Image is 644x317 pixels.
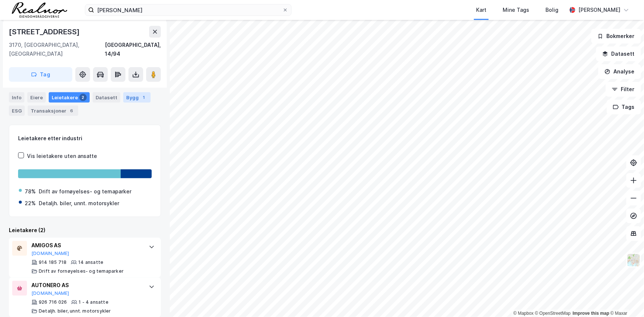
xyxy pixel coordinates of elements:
div: Bygg [123,92,151,103]
a: Mapbox [513,311,534,316]
div: Eiere [27,92,46,103]
div: 2 [79,94,87,101]
div: Drift av fornøyelses- og temaparker [39,268,124,274]
div: 78% [25,187,36,196]
a: OpenStreetMap [535,311,571,316]
div: Leietakere etter industri [18,134,152,143]
div: 1 [140,94,148,101]
div: Mine Tags [503,6,529,14]
div: Bolig [545,6,558,14]
div: Drift av fornøyelses- og temaparker [39,187,131,196]
iframe: Chat Widget [607,282,644,317]
div: Kontrollprogram for chat [607,282,644,317]
div: Leietakere (2) [9,226,161,235]
div: 1 - 4 ansatte [79,299,109,305]
div: Vis leietakere uten ansatte [27,152,97,161]
div: AUTONERO AS [31,281,141,290]
div: 22% [25,199,36,208]
img: Z [627,253,641,267]
div: Detaljh. biler, unnt. motorsykler [39,199,119,208]
input: Søk på adresse, matrikkel, gårdeiere, leietakere eller personer [94,4,282,15]
div: Datasett [93,92,120,103]
div: 926 716 026 [39,299,67,305]
div: 6 [68,107,75,114]
div: 14 ansatte [78,259,103,265]
button: Datasett [596,46,641,61]
div: [STREET_ADDRESS] [9,26,81,38]
button: [DOMAIN_NAME] [31,251,69,256]
div: Transaksjoner [28,106,78,116]
div: Kart [476,6,486,14]
div: [GEOGRAPHIC_DATA], 14/94 [105,41,161,58]
img: realnor-logo.934646d98de889bb5806.png [12,2,67,18]
div: 3170, [GEOGRAPHIC_DATA], [GEOGRAPHIC_DATA] [9,41,105,58]
div: Detaljh. biler, unnt. motorsykler [39,308,111,314]
button: Tags [607,100,641,114]
div: AMIGOS AS [31,241,141,250]
button: Analyse [598,64,641,79]
button: Bokmerker [591,29,641,44]
a: Improve this map [573,311,609,316]
button: [DOMAIN_NAME] [31,290,69,296]
button: Tag [9,67,72,82]
div: 914 185 718 [39,259,66,265]
div: Info [9,92,24,103]
button: Filter [606,82,641,97]
div: [PERSON_NAME] [578,6,620,14]
div: Leietakere [49,92,90,103]
div: ESG [9,106,25,116]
